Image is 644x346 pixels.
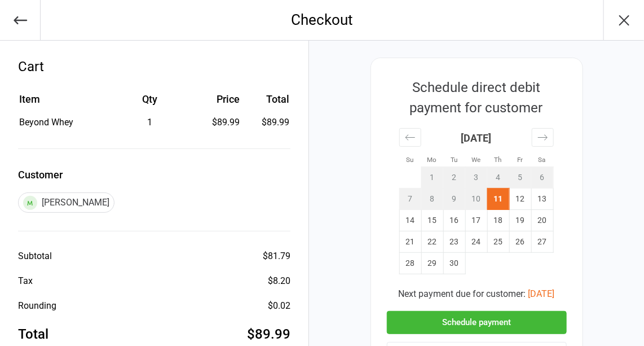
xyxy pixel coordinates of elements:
[495,156,502,164] small: Th
[407,156,414,164] small: Su
[465,210,487,231] td: Wednesday, September 17, 2025
[443,167,465,189] td: Not available. Tuesday, September 2, 2025
[19,117,73,128] span: Beyond Whey
[399,210,421,231] td: Sunday, September 14, 2025
[531,231,553,253] td: Saturday, September 27, 2025
[268,274,290,288] div: $8.20
[461,132,492,144] strong: [DATE]
[387,311,567,334] button: Schedule payment
[399,128,421,147] div: Move backward to switch to the previous month.
[528,287,555,301] button: [DATE]
[487,231,509,253] td: Thursday, September 25, 2025
[18,56,290,77] div: Cart
[487,189,509,210] td: Selected. Thursday, September 11, 2025
[18,249,52,263] div: Subtotal
[531,210,553,231] td: Saturday, September 20, 2025
[109,91,192,115] th: Qty
[509,231,531,253] td: Friday, September 26, 2025
[532,128,554,147] div: Move forward to switch to the next month.
[399,253,421,274] td: Sunday, September 28, 2025
[18,324,48,344] div: Total
[421,210,443,231] td: Monday, September 15, 2025
[268,299,290,313] div: $0.02
[387,118,566,287] div: Calendar
[387,77,566,118] div: Schedule direct debit payment for customer
[109,116,192,129] div: 1
[539,156,546,164] small: Sa
[18,299,56,313] div: Rounding
[451,156,457,164] small: Tu
[509,167,531,189] td: Not available. Friday, September 5, 2025
[443,210,465,231] td: Tuesday, September 16, 2025
[244,91,289,115] th: Total
[443,189,465,210] td: Not available. Tuesday, September 9, 2025
[399,189,421,210] td: Not available. Sunday, September 7, 2025
[471,156,480,164] small: We
[19,91,108,115] th: Item
[387,287,567,301] div: Next payment due for customer:
[421,253,443,274] td: Monday, September 29, 2025
[465,167,487,189] td: Not available. Wednesday, September 3, 2025
[427,156,437,164] small: Mo
[18,274,33,288] div: Tax
[443,253,465,274] td: Tuesday, September 30, 2025
[421,189,443,210] td: Not available. Monday, September 8, 2025
[531,167,553,189] td: Not available. Saturday, September 6, 2025
[465,231,487,253] td: Wednesday, September 24, 2025
[465,189,487,210] td: Not available. Wednesday, September 10, 2025
[443,231,465,253] td: Tuesday, September 23, 2025
[192,91,240,107] div: Price
[247,324,290,344] div: $89.99
[487,210,509,231] td: Thursday, September 18, 2025
[399,231,421,253] td: Sunday, September 21, 2025
[421,231,443,253] td: Monday, September 22, 2025
[263,249,290,263] div: $81.79
[487,167,509,189] td: Not available. Thursday, September 4, 2025
[509,189,531,210] td: Friday, September 12, 2025
[244,116,289,129] td: $89.99
[18,167,290,182] label: Customer
[421,167,443,189] td: Not available. Monday, September 1, 2025
[509,210,531,231] td: Friday, September 19, 2025
[192,116,240,129] div: $89.99
[517,156,523,164] small: Fr
[18,192,114,213] div: [PERSON_NAME]
[531,189,553,210] td: Saturday, September 13, 2025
